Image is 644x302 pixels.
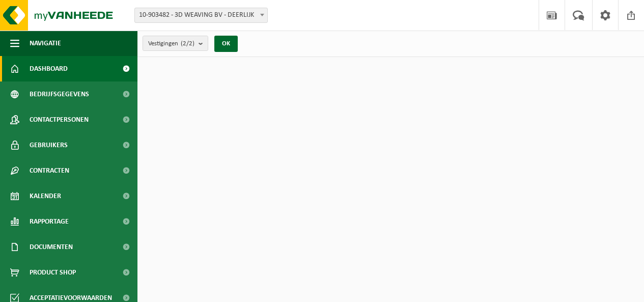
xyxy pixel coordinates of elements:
[181,40,194,47] count: (2/2)
[30,260,76,285] span: Product Shop
[30,107,89,132] span: Contactpersonen
[30,31,61,56] span: Navigatie
[148,36,194,51] span: Vestigingen
[30,56,68,81] span: Dashboard
[134,8,268,23] span: 10-903482 - 3D WEAVING BV - DEERLIJK
[214,36,238,52] button: OK
[30,234,73,260] span: Documenten
[30,209,69,234] span: Rapportage
[30,132,68,158] span: Gebruikers
[135,8,267,22] span: 10-903482 - 3D WEAVING BV - DEERLIJK
[143,36,208,51] button: Vestigingen(2/2)
[30,183,61,209] span: Kalender
[30,81,89,107] span: Bedrijfsgegevens
[30,158,69,183] span: Contracten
